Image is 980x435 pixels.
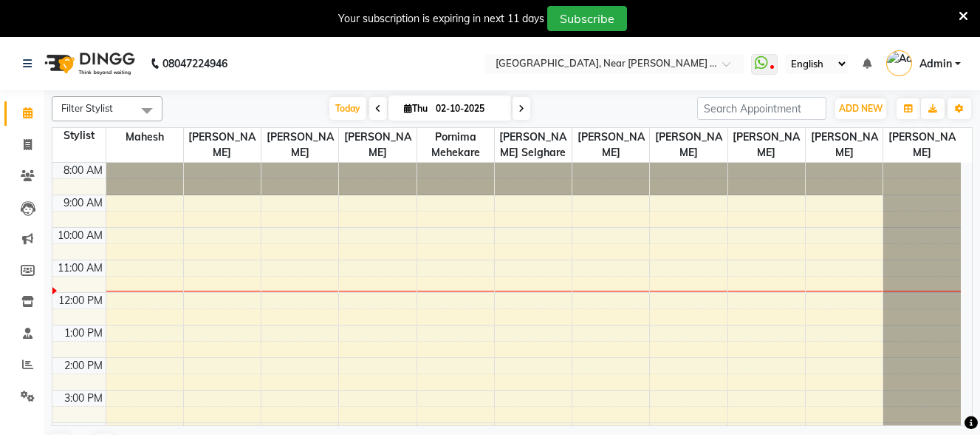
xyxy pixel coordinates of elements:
[329,97,366,120] span: Today
[495,128,572,162] span: [PERSON_NAME] Selghare
[61,326,106,341] div: 1:00 PM
[61,102,113,114] span: Filter Stylist
[339,128,416,162] span: [PERSON_NAME]
[55,228,106,243] div: 10:00 AM
[547,6,627,31] button: Subscribe
[919,56,952,72] span: Admin
[55,293,106,308] div: 12:00 PM
[417,128,494,162] span: Pornima Mehekare
[697,97,826,120] input: Search Appointment
[61,163,106,178] div: 8:00 AM
[400,103,431,114] span: Thu
[106,128,183,146] span: Mahesh
[572,128,649,162] span: [PERSON_NAME]
[886,50,912,76] img: Admin
[61,391,106,406] div: 3:00 PM
[835,98,886,119] button: ADD NEW
[883,128,961,162] span: [PERSON_NAME]
[431,98,505,120] input: 2025-10-02
[650,128,727,162] span: [PERSON_NAME]
[61,195,106,211] div: 9:00 AM
[184,128,261,162] span: [PERSON_NAME]
[162,43,227,84] b: 08047224946
[839,103,883,114] span: ADD NEW
[338,11,544,27] div: Your subscription is expiring in next 11 days
[261,128,338,162] span: [PERSON_NAME]
[61,358,106,374] div: 2:00 PM
[806,128,883,162] span: [PERSON_NAME]
[38,43,139,84] img: logo
[728,128,805,162] span: [PERSON_NAME]
[55,260,106,276] div: 11:00 AM
[52,128,106,144] div: Stylist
